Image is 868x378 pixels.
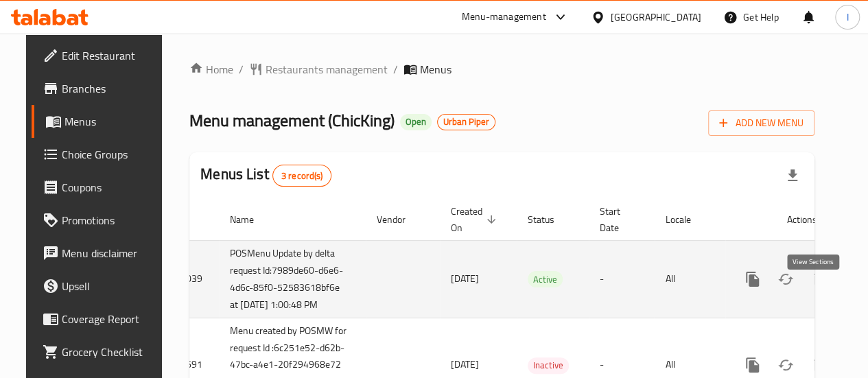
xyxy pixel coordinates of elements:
[528,211,572,228] span: Status
[451,270,479,287] span: [DATE]
[189,105,395,136] span: Menu management ( ChicKing )
[32,303,171,335] a: Coverage Report
[64,113,160,130] span: Menus
[666,211,709,228] span: Locale
[62,245,160,261] span: Menu disclaimer
[219,240,366,318] td: POSMenu Update by delta request Id:7989de60-d6e6-4d6c-85f0-52583618bf6e at [DATE] 1:00:48 PM
[776,159,809,192] div: Export file
[451,355,479,373] span: [DATE]
[400,116,432,128] span: Open
[32,39,171,72] a: Edit Restaurant
[200,164,331,187] h2: Menus List
[802,263,835,296] button: Delete menu
[528,357,569,373] span: Inactive
[273,169,331,182] span: 3 record(s)
[377,211,423,228] span: Vendor
[62,146,160,163] span: Choice Groups
[62,311,160,327] span: Coverage Report
[32,270,171,303] a: Upsell
[62,179,160,196] span: Coupons
[32,335,171,368] a: Grocery Checklist
[462,9,546,25] div: Menu-management
[62,80,160,97] span: Branches
[62,344,160,360] span: Grocery Checklist
[32,204,171,237] a: Promotions
[736,263,769,296] button: more
[400,114,432,130] div: Open
[655,240,725,318] td: All
[239,61,244,78] li: /
[611,10,701,25] div: [GEOGRAPHIC_DATA]
[846,10,848,25] span: I
[528,272,563,287] span: Active
[32,105,171,138] a: Menus
[272,165,332,187] div: Total records count
[528,271,563,287] div: Active
[266,61,388,78] span: Restaurants management
[600,203,638,236] span: Start Date
[189,61,233,78] a: Home
[769,263,802,296] button: Change Status
[189,61,814,78] nav: breadcrumb
[393,61,398,78] li: /
[420,61,451,78] span: Menus
[451,203,500,236] span: Created On
[528,357,569,374] div: Inactive
[62,47,160,64] span: Edit Restaurant
[719,115,804,132] span: Add New Menu
[589,240,655,318] td: -
[32,138,171,171] a: Choice Groups
[249,61,388,78] a: Restaurants management
[708,110,814,136] button: Add New Menu
[32,237,171,270] a: Menu disclaimer
[62,278,160,294] span: Upsell
[32,171,171,204] a: Coupons
[62,212,160,228] span: Promotions
[438,116,495,128] span: Urban Piper
[32,72,171,105] a: Branches
[230,211,272,228] span: Name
